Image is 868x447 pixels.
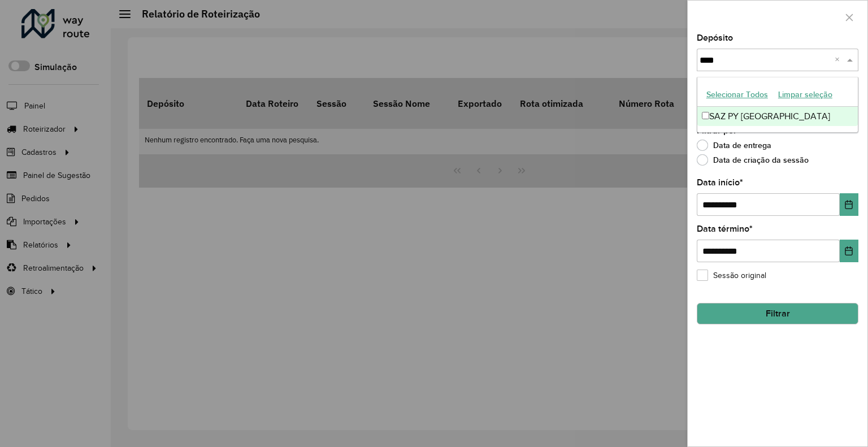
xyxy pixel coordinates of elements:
[697,77,858,133] ng-dropdown-panel: Options list
[697,140,771,151] label: Data de entrega
[840,193,858,216] button: Choose Date
[835,53,844,67] span: Clear all
[697,222,753,236] label: Data término
[773,86,837,103] button: Limpar seleção
[697,107,858,126] div: SAZ PY [GEOGRAPHIC_DATA]
[840,240,858,262] button: Choose Date
[697,303,858,324] button: Filtrar
[697,176,743,189] label: Data início
[697,270,766,281] label: Sessão original
[701,86,773,103] button: Selecionar Todos
[697,31,733,45] label: Depósito
[697,154,809,166] label: Data de criação da sessão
